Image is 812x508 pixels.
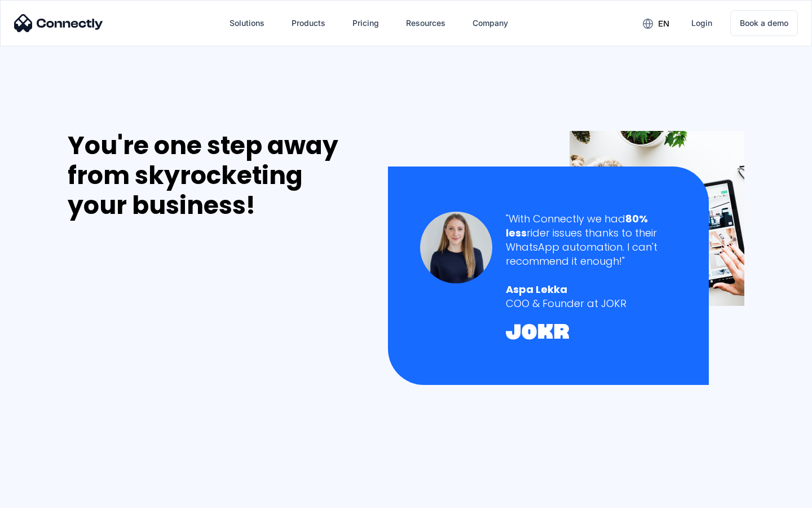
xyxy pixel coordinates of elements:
[406,15,445,31] div: Resources
[473,15,508,31] div: Company
[14,14,103,32] img: Connectly Logo
[343,10,388,37] a: Pricing
[506,296,677,310] div: COO & Founder at JOKR
[506,212,677,269] div: "With Connectly we had rider issues thanks to their WhatsApp automation. I can't recommend it eno...
[68,131,364,220] div: You're one step away from skyrocketing your business!
[352,15,379,31] div: Pricing
[230,15,264,31] div: Solutions
[23,488,68,504] ul: Language list
[506,212,648,240] strong: 80% less
[658,16,669,32] div: en
[11,488,68,504] aside: Language selected: English
[682,10,721,37] a: Login
[292,15,325,31] div: Products
[68,234,237,493] iframe: Form 0
[506,282,567,296] strong: Aspa Lekka
[730,10,798,36] a: Book a demo
[691,15,712,31] div: Login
